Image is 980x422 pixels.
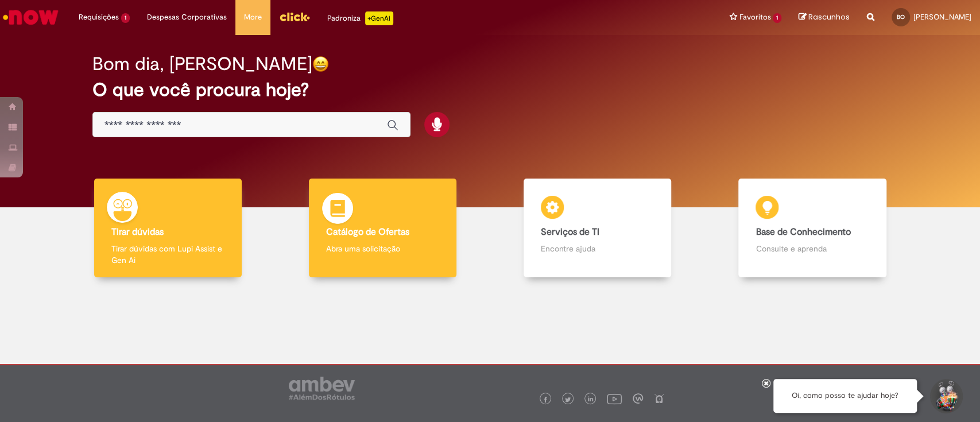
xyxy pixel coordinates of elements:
[121,13,130,23] span: 1
[289,377,355,400] img: logo_footer_ambev_rotulo_gray.png
[326,243,439,254] p: Abra uma solicitação
[773,13,781,23] span: 1
[756,226,850,238] b: Base de Conhecimento
[808,11,850,22] span: Rascunhos
[326,226,409,238] b: Catálogo de Ofertas
[773,379,917,413] div: Oi, como posso te ajudar hoje?
[60,179,275,278] a: Tirar dúvidas Tirar dúvidas com Lupi Assist e Gen Ai
[1,6,60,29] img: ServiceNow
[543,397,548,402] img: logo_footer_facebook.png
[279,8,310,25] img: click_logo_yellow_360x200.png
[607,391,622,406] img: logo_footer_youtube.png
[928,379,963,413] button: Iniciar Conversa de Suporte
[739,11,770,23] span: Favoritos
[312,56,329,72] img: happy-face.png
[588,396,594,403] img: logo_footer_linkedin.png
[490,179,705,278] a: Serviços de TI Encontre ajuda
[654,393,664,404] img: logo_footer_naosei.png
[92,54,312,74] h2: Bom dia, [PERSON_NAME]
[111,226,164,238] b: Tirar dúvidas
[92,80,888,100] h2: O que você procura hoje?
[756,243,869,254] p: Consulte e aprenda
[565,397,571,402] img: logo_footer_twitter.png
[705,179,920,278] a: Base de Conhecimento Consulte e aprenda
[275,179,490,278] a: Catálogo de Ofertas Abra uma solicitação
[633,393,643,404] img: logo_footer_workplace.png
[147,11,227,23] span: Despesas Corporativas
[79,11,119,23] span: Requisições
[541,226,599,238] b: Serviços de TI
[541,243,654,254] p: Encontre ajuda
[799,12,850,23] a: Rascunhos
[111,243,224,266] p: Tirar dúvidas com Lupi Assist e Gen Ai
[365,11,393,25] p: +GenAi
[327,11,393,25] div: Padroniza
[913,12,971,22] span: [PERSON_NAME]
[897,13,905,21] span: BO
[244,11,262,23] span: More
